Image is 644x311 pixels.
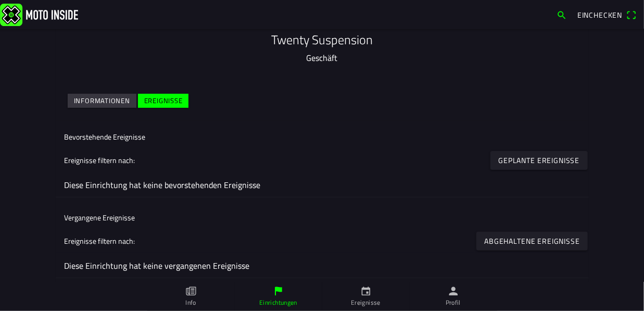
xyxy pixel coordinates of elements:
[498,157,579,164] ion-text: Geplante Ereignisse
[64,259,580,272] ion-label: Diese Einrichtung hat keine vergangenen Ereignisse
[484,238,579,245] ion-text: Abgehaltene Ereignisse
[351,298,381,307] ion-label: Ereignisse
[259,298,297,307] ion-label: Einrichtungen
[551,6,572,23] a: search
[448,285,459,297] ion-icon: person
[577,9,622,20] span: Einchecken
[64,52,580,64] p: Geschäft
[446,298,461,307] ion-label: Profil
[360,285,372,297] ion-icon: calendar
[64,235,135,246] ion-label: Ereignisse filtern nach:
[64,32,580,47] h1: Twenty Suspension
[68,94,136,108] ion-button: Informationen
[64,131,145,142] ion-label: Bevorstehende Ereignisse
[138,94,188,108] ion-button: Ereignisse
[64,179,580,191] ion-label: Diese Einrichtung hat keine bevorstehenden Ereignisse
[185,298,196,307] ion-label: Info
[273,285,284,297] ion-icon: flag
[572,6,642,23] a: Eincheckenqr scanner
[64,155,135,166] ion-label: Ereignisse filtern nach:
[64,212,135,223] ion-label: Vergangene Ereignisse
[185,285,197,297] ion-icon: paper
